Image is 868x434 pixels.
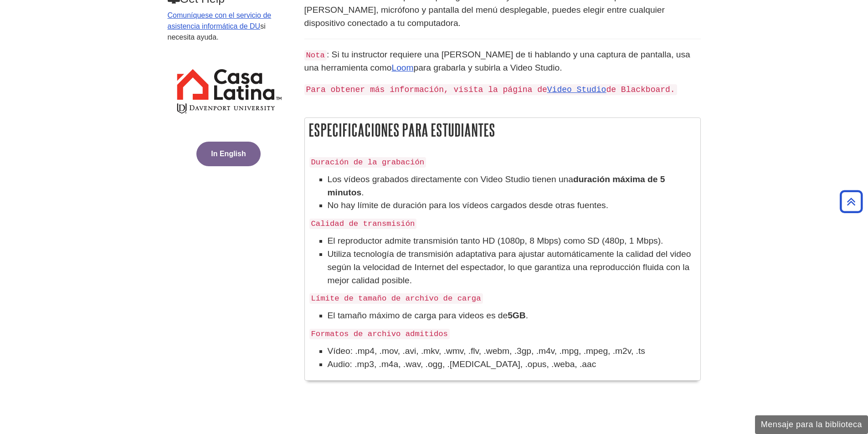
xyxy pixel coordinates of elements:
code: Formatos de archivo admitidos [309,329,450,339]
li: El tamaño máximo de carga para videos es de . [328,309,696,322]
li: Utiliza tecnología de transmisión adaptativa para ajustar automáticamente la calidad del video se... [328,248,696,287]
a: Comuníquese con el servicio de asistencia informática de DU [168,11,272,30]
h2: Especificaciones para estudiantes [305,118,700,142]
li: Los vídeos grabados directamente con Video Studio tienen una . [328,173,696,199]
p: si necesita ayuda. [168,10,290,43]
li: El reproductor admite transmisión tanto HD (1080p, 8 Mbps) como SD (480p, 1 Mbps). [328,235,696,248]
a: In English [194,150,262,158]
code: Límite de tamaño de archivo de carga [309,293,483,304]
code: Nota [304,50,327,61]
a: Back to Top [837,195,866,208]
li: Audio: .mp3, .m4a, .wav, .ogg, .[MEDICAL_DATA], .opus, .weba, .aac [328,358,696,371]
code: Para obtener más información, visita la página de de Blackboard. [304,84,677,95]
code: Duración de la grabación [309,157,426,168]
a: Video Studio [547,85,606,94]
p: : Si tu instructor requiere una [PERSON_NAME] de ti hablando y una captura de pantalla, usa una h... [304,48,701,75]
strong: 5GB [508,311,525,320]
strong: duración máxima de 5 minutos [328,174,665,197]
a: Loom [391,63,413,72]
button: In English [196,142,260,166]
code: Calidad de transmisión [309,219,417,229]
li: No hay límite de duración para los vídeos cargados desde otras fuentes. [328,199,696,212]
li: Vídeo: .mp4, .mov, .avi, .mkv, .wmv, .flv, .webm, .3gp, .m4v, .mpg, .mpeg, .m2v, .ts [328,345,696,358]
button: Mensaje para la biblioteca [755,415,868,434]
